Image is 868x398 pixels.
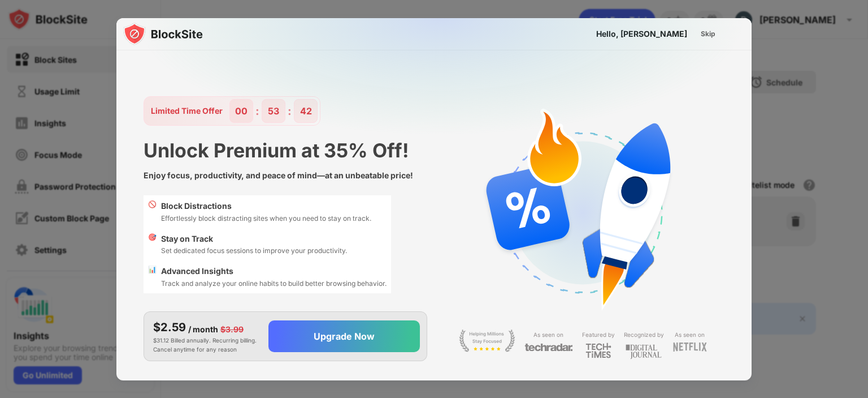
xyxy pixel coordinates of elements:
[188,323,218,336] div: / month
[148,265,157,289] div: 📊
[153,319,186,336] div: $2.59
[153,319,259,354] div: $31.12 Billed annually. Recurring billing. Cancel anytime for any reason
[673,343,707,352] img: light-netflix.svg
[701,28,715,40] div: Skip
[220,323,244,336] div: $3.99
[524,343,573,352] img: light-techradar.svg
[626,343,662,361] img: light-digital-journal.svg
[148,233,157,256] div: 🎯
[123,18,758,242] img: gradient.svg
[459,329,515,352] img: light-stay-focus.svg
[675,329,705,340] div: As seen on
[314,331,375,342] div: Upgrade Now
[624,329,664,340] div: Recognized by
[585,343,611,358] img: light-techtimes.svg
[161,278,387,289] div: Track and analyze your online habits to build better browsing behavior.
[161,265,387,277] div: Advanced Insights
[533,329,563,340] div: As seen on
[161,245,347,256] div: Set dedicated focus sessions to improve your productivity.
[582,329,615,340] div: Featured by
